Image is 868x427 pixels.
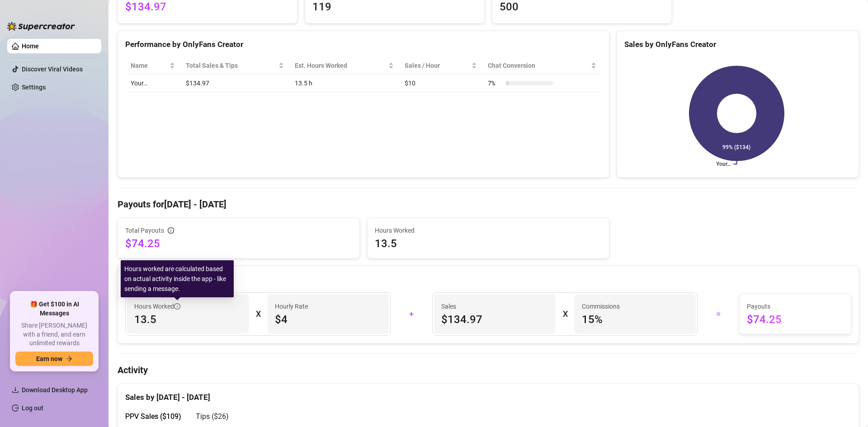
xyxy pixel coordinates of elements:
[125,384,851,404] div: Sales by [DATE] - [DATE]
[7,22,75,31] img: logo-BBDzfeDw.svg
[180,57,290,75] th: Total Sales & Tips
[125,273,851,286] div: Breakdown
[180,75,290,92] td: $134.97
[399,75,482,92] td: $10
[125,225,164,235] span: Total Payouts
[716,161,731,167] text: Your…
[168,227,174,234] span: info-circle
[15,352,93,366] button: Earn nowarrow-right
[66,356,72,362] span: arrow-right
[703,307,734,321] div: =
[118,364,859,376] h4: Activity
[125,57,180,75] th: Name
[134,301,180,311] span: Hours Worked
[624,38,851,51] div: Sales by OnlyFans Creator
[295,61,387,70] div: Est. Hours Worked
[289,75,399,92] td: 13.5 h
[36,355,62,362] span: Earn now
[186,61,277,70] span: Total Sales & Tips
[125,75,180,92] td: Your…
[405,61,470,70] span: Sales / Hour
[747,312,844,327] span: $74.25
[563,307,567,321] div: X
[488,78,502,88] span: 7 %
[22,84,46,91] a: Settings
[125,236,352,251] span: $74.25
[15,300,93,318] span: 🎁 Get $100 in AI Messages
[275,312,382,327] span: $4
[275,301,308,311] article: Hourly Rate
[22,66,83,73] a: Discover Viral Videos
[747,301,844,311] span: Payouts
[125,412,181,421] span: PPV Sales ( $109 )
[125,38,602,51] div: Performance by OnlyFans Creator
[22,404,43,412] a: Log out
[118,198,859,211] h4: Payouts for [DATE] - [DATE]
[15,321,93,348] span: Share [PERSON_NAME] with a friend, and earn unlimited rewards
[582,301,620,311] article: Commissions
[196,412,229,421] span: Tips ( $26 )
[174,303,180,310] span: info-circle
[131,61,168,70] span: Name
[441,312,548,327] span: $134.97
[12,386,19,394] span: download
[375,225,602,235] span: Hours Worked
[22,42,39,50] a: Home
[488,61,589,70] span: Chat Conversion
[256,307,260,321] div: X
[134,312,241,327] span: 13.5
[582,312,689,327] span: 15 %
[482,57,602,75] th: Chat Conversion
[399,57,482,75] th: Sales / Hour
[375,236,602,251] span: 13.5
[396,307,427,321] div: +
[121,260,234,297] div: Hours worked are calculated based on actual activity inside the app - like sending a message.
[22,386,88,394] span: Download Desktop App
[441,301,548,311] span: Sales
